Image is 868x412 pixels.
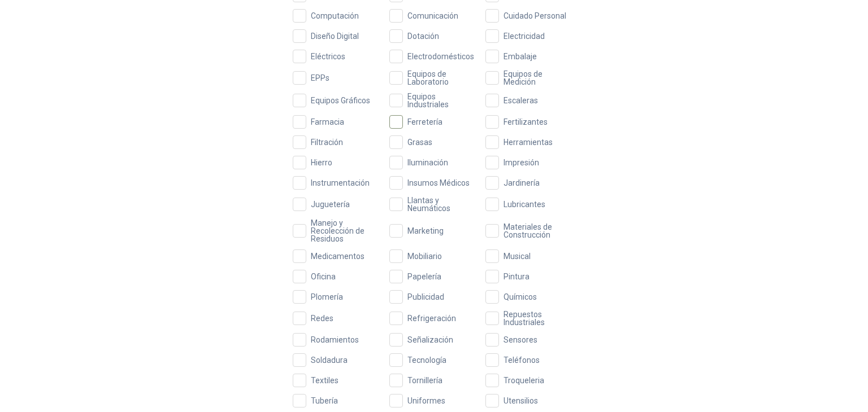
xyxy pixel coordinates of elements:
[403,293,449,301] span: Publicidad
[499,336,542,344] span: Sensores
[403,159,453,166] span: Iluminación
[306,314,338,322] span: Redes
[499,12,571,20] span: Cuidado Personal
[403,227,448,235] span: Marketing
[306,179,374,187] span: Instrumentación
[306,273,340,280] span: Oficina
[403,138,437,146] span: Grasas
[499,252,535,260] span: Musical
[499,397,542,405] span: Utensilios
[306,200,354,208] span: Juguetería
[403,32,444,40] span: Dotación
[306,74,334,82] span: EPPs
[499,200,550,208] span: Lubricantes
[306,356,352,364] span: Soldadura
[306,138,348,146] span: Filtración
[499,293,541,301] span: Químicos
[403,397,450,405] span: Uniformes
[403,273,446,280] span: Papelería
[499,70,575,86] span: Equipos de Medición
[403,252,446,260] span: Mobiliario
[306,159,337,166] span: Hierro
[499,376,549,384] span: Troqueleria
[403,70,479,86] span: Equipos de Laboratorio
[306,293,348,301] span: Plomería
[403,336,458,344] span: Señalización
[306,12,363,20] span: Computación
[499,273,534,280] span: Pintura
[306,376,343,384] span: Textiles
[499,159,544,166] span: Impresión
[499,118,552,126] span: Fertilizantes
[499,356,544,364] span: Teléfonos
[499,138,557,146] span: Herramientas
[306,336,363,344] span: Rodamientos
[499,223,575,239] span: Materiales de Construcción
[306,32,363,40] span: Diseño Digital
[403,118,447,126] span: Ferretería
[306,219,383,243] span: Manejo y Recolección de Residuos
[403,52,479,60] span: Electrodomésticos
[499,52,541,60] span: Embalaje
[499,32,549,40] span: Electricidad
[403,196,479,212] span: Llantas y Neumáticos
[403,376,447,384] span: Tornillería
[403,12,463,20] span: Comunicación
[306,97,375,104] span: Equipos Gráficos
[403,179,474,187] span: Insumos Médicos
[499,179,544,187] span: Jardinería
[306,118,349,126] span: Farmacia
[403,93,479,108] span: Equipos Industriales
[499,310,575,326] span: Repuestos Industriales
[499,97,542,104] span: Escaleras
[403,314,461,322] span: Refrigeración
[306,52,350,60] span: Eléctricos
[306,397,342,405] span: Tubería
[403,356,451,364] span: Tecnología
[306,252,369,260] span: Medicamentos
